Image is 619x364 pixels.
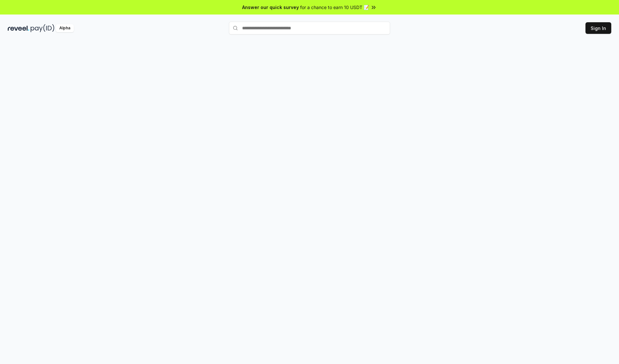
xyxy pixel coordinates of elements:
div: Alpha [56,24,74,32]
img: pay_id [31,24,54,32]
span: for a chance to earn 10 USDT 📝 [300,4,369,11]
span: Answer our quick survey [242,4,299,11]
button: Sign In [585,22,611,34]
img: reveel_dark [8,24,29,32]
